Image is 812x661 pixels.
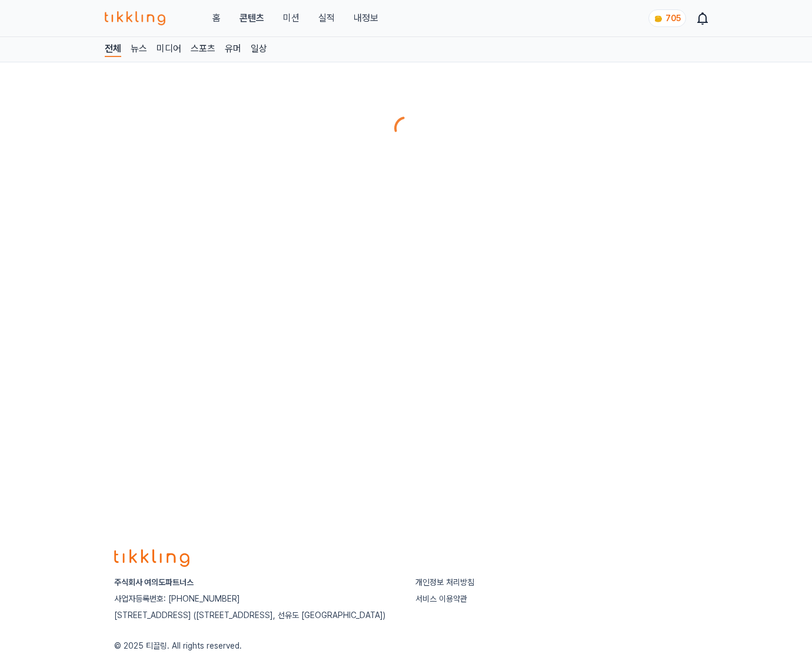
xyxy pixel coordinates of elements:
a: 유머 [225,42,241,57]
span: 705 [665,14,681,23]
a: 실적 [318,11,335,25]
a: 내정보 [354,11,378,25]
a: 전체 [105,42,121,57]
p: © 2025 티끌링. All rights reserved. [114,640,698,652]
a: 개인정보 처리방침 [415,577,474,587]
a: 서비스 이용약관 [415,594,467,603]
button: 미션 [283,11,299,25]
img: 티끌링 [105,11,165,25]
a: 미디어 [157,42,181,57]
p: 사업자등록번호: [PHONE_NUMBER] [114,593,397,605]
a: 스포츠 [191,42,215,57]
a: 일상 [251,42,267,57]
a: coin 705 [648,9,684,27]
p: 주식회사 여의도파트너스 [114,576,397,588]
img: logo [114,549,189,567]
a: 뉴스 [131,42,147,57]
a: 홈 [212,11,221,25]
img: coin [654,14,663,24]
p: [STREET_ADDRESS] ([STREET_ADDRESS], 선유도 [GEOGRAPHIC_DATA]) [114,609,397,621]
a: 콘텐츠 [239,11,264,25]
